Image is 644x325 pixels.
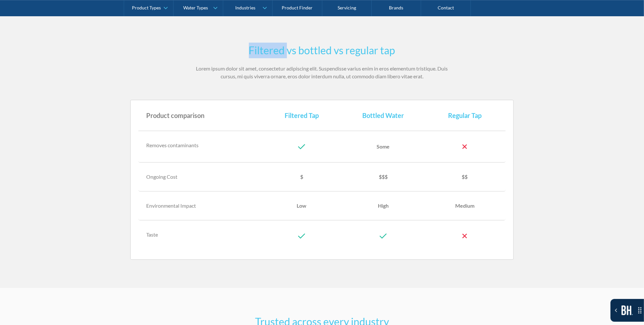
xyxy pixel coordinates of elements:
[132,5,161,11] div: Product Types
[362,110,404,120] div: Bottled Water
[462,173,468,181] div: $$
[285,110,319,120] div: Filtered Tap
[195,43,449,58] h2: Filtered vs bottled vs regular tap
[235,5,255,11] div: Industries
[448,110,482,120] div: Regular Tap
[378,202,389,210] div: High
[146,231,253,239] div: Taste
[146,173,253,181] div: Ongoing Cost
[297,202,306,210] div: Low
[184,5,208,11] div: Water Types
[377,143,390,150] div: Some
[195,65,449,80] p: Lorem ipsum dolor sit amet, consectetur adipiscing elit. Suspendisse varius enim in eros elementu...
[146,202,253,210] div: Environmental Impact
[146,141,253,149] div: Removes contaminants
[455,202,474,210] div: Medium
[300,173,303,181] div: $
[146,111,204,120] div: Product comparison
[379,173,388,181] div: $$$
